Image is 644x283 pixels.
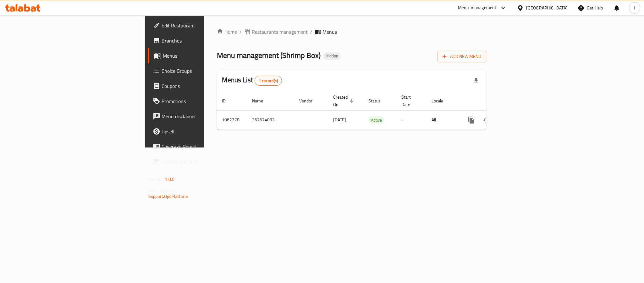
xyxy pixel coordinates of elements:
[162,143,248,150] span: Coverage Report
[148,48,253,63] a: Menus
[148,94,253,109] a: Promotions
[222,97,234,105] span: ID
[333,116,346,124] span: [DATE]
[469,73,484,88] div: Export file
[148,33,253,48] a: Branches
[401,93,419,108] span: Start Date
[217,48,321,62] span: Menu management ( Shrimp Box )
[148,192,188,200] a: Support.OpsPlatform
[162,67,248,75] span: Choice Groups
[323,52,341,60] div: Hidden
[222,75,282,86] h2: Menus List
[148,139,253,154] a: Coverage Report
[165,175,174,183] span: 1.0.0
[148,109,253,124] a: Menu disclaimer
[432,97,451,105] span: Locale
[162,97,248,105] span: Promotions
[634,4,635,11] span: I
[148,124,253,139] a: Upsell
[368,117,384,124] span: Active
[464,113,479,128] button: more
[163,52,248,60] span: Menus
[252,97,271,105] span: Name
[255,78,282,84] span: 1 record(s)
[148,63,253,78] a: Choice Groups
[427,110,459,130] td: All
[217,91,529,130] table: enhanced table
[458,4,497,12] div: Menu-management
[148,78,253,94] a: Coupons
[323,53,341,59] span: Hidden
[162,37,248,44] span: Branches
[526,4,568,11] div: [GEOGRAPHIC_DATA]
[459,91,529,111] th: Actions
[443,53,481,61] span: Add New Menu
[162,158,248,165] span: Grocery Checklist
[368,97,389,105] span: Status
[162,113,248,120] span: Menu disclaimer
[247,110,294,130] td: 267674092
[255,76,282,86] div: Total records count
[438,51,486,62] button: Add New Menu
[148,18,253,33] a: Edit Restaurant
[299,97,321,105] span: Vendor
[252,28,308,36] span: Restaurants management
[162,128,248,135] span: Upsell
[162,22,248,29] span: Edit Restaurant
[396,110,427,130] td: -
[217,28,486,36] nav: breadcrumb
[310,28,312,36] li: /
[148,154,253,169] a: Grocery Checklist
[162,82,248,90] span: Coupons
[479,113,494,128] button: Change Status
[148,186,177,194] span: Get support on:
[333,93,356,108] span: Created On
[148,175,164,183] span: Version:
[244,28,308,36] a: Restaurants management
[322,28,337,36] span: Menus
